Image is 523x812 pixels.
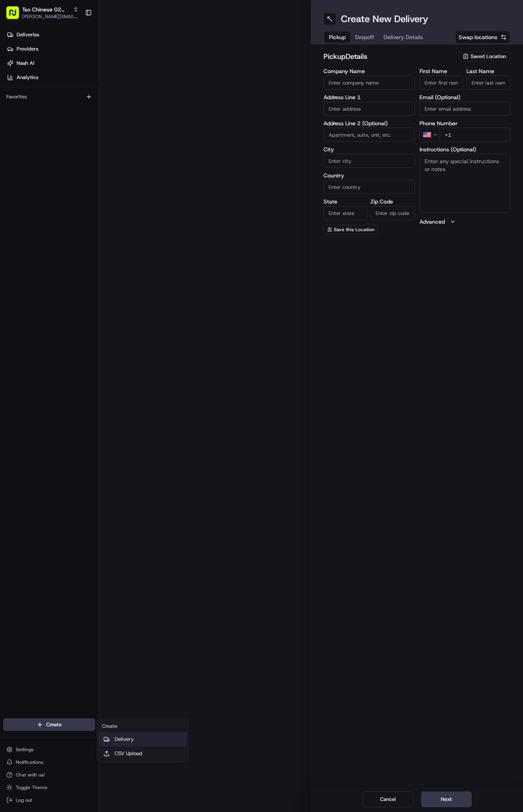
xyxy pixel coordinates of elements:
span: Settings [16,746,34,753]
div: Past conversations [8,103,53,109]
span: Deliveries [17,31,39,38]
label: Address Line 1 [324,94,415,100]
h2: pickup Details [324,51,453,62]
a: CSV Upload [99,746,187,761]
span: Analytics [17,74,38,81]
input: Enter company name [324,75,415,90]
span: Delivery Details [384,33,423,41]
img: 1736555255976-a54dd68f-1ca7-489b-9aae-adbdc363a1c4 [8,75,22,90]
span: Nash AI [17,60,34,67]
label: First Name [420,68,463,74]
label: Phone Number [420,121,511,126]
span: Saved Location [470,53,506,60]
span: • [105,122,108,129]
img: Wisdom Oko [8,136,21,152]
span: Save this Location [334,226,374,233]
h1: Create New Delivery [341,13,428,25]
a: 💻API Documentation [64,173,130,188]
label: Country [324,173,415,178]
label: Last Name [467,68,510,74]
a: 📗Knowledge Base [5,173,64,188]
div: 📗 [8,177,14,184]
span: Knowledge Base [16,177,60,185]
span: Chat with us! [16,772,45,778]
div: Favorites [3,90,95,103]
span: Pickup [329,33,346,41]
span: Notifications [16,759,43,765]
label: Instructions (Optional) [420,147,511,152]
span: [DATE] [90,144,106,150]
span: Wisdom [PERSON_NAME] [24,144,84,150]
img: 1736555255976-a54dd68f-1ca7-489b-9aae-adbdc363a1c4 [16,144,22,151]
input: Enter first name [420,75,463,90]
input: Enter country [324,180,415,194]
div: Create [99,720,187,732]
button: Start new chat [134,78,144,87]
span: • [86,144,88,150]
span: Swap locations [459,33,497,41]
img: Nash [8,8,24,24]
input: Enter phone number [440,128,511,142]
input: Enter last name [467,75,510,90]
span: Create [46,721,62,728]
input: Clear [21,51,130,59]
span: [DATE] [110,122,126,129]
input: Apartment, suite, unit, etc. [324,128,415,142]
button: See all [122,101,144,111]
input: Enter city [324,154,415,168]
div: 💻 [67,177,73,184]
a: Delivery [99,732,187,746]
label: Address Line 2 (Optional) [324,121,415,126]
label: Advanced [420,218,445,226]
label: Email (Optional) [420,94,511,100]
button: Cancel [363,791,413,807]
span: Toggle Theme [16,784,47,791]
label: State [324,199,367,204]
label: Zip Code [371,199,414,204]
span: [PERSON_NAME] (Store Manager) [24,122,104,129]
label: City [324,147,415,152]
span: Pylon [79,196,96,202]
span: Dropoff [355,33,374,41]
input: Enter address [324,102,415,116]
p: Welcome 👋 [8,32,144,44]
input: Enter zip code [371,206,414,220]
input: Enter state [324,206,367,220]
button: Next [421,791,472,807]
a: Powered byPylon [56,196,96,202]
span: Providers [17,45,38,53]
label: Company Name [324,68,415,74]
div: We're available if you need us! [36,83,109,90]
span: Log out [16,797,32,803]
span: API Documentation [75,177,127,185]
div: Start new chat [36,75,130,83]
img: Antonia (Store Manager) [8,115,21,128]
input: Enter email address [420,102,511,116]
span: [PERSON_NAME][EMAIL_ADDRESS][DOMAIN_NAME] [22,13,79,20]
img: 4281594248423_2fcf9dad9f2a874258b8_72.png [17,75,31,90]
span: Tso Chinese 02 Arbor [22,6,70,13]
